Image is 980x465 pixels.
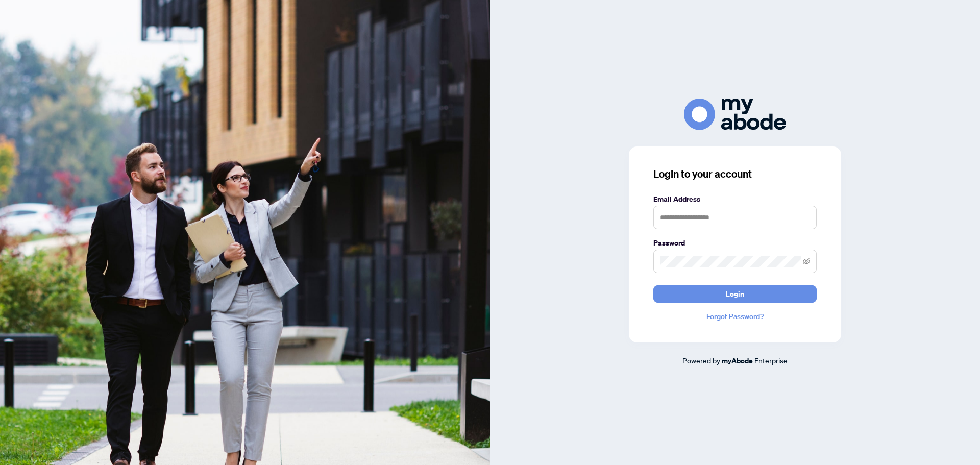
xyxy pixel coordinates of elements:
[653,285,817,303] button: Login
[653,193,817,205] label: Email Address
[722,355,753,366] a: myAbode
[754,356,788,365] span: Enterprise
[653,237,817,249] label: Password
[726,286,744,302] span: Login
[653,311,817,322] a: Forgot Password?
[682,356,720,365] span: Powered by
[684,99,786,130] img: ma-logo
[653,167,817,181] h3: Login to your account
[803,258,810,265] span: eye-invisible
